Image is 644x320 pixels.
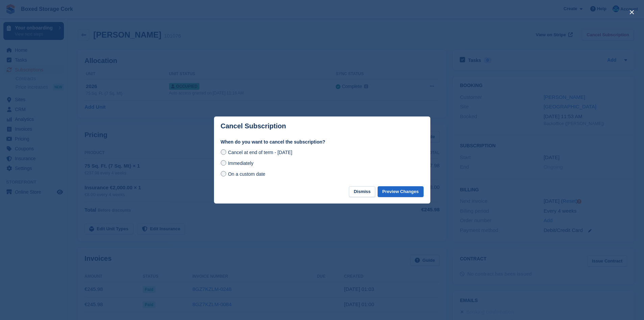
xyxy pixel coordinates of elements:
[221,149,226,155] input: Cancel at end of term - [DATE]
[228,171,265,177] span: On a custom date
[228,161,253,166] span: Immediately
[221,122,286,130] p: Cancel Subscription
[228,150,292,155] span: Cancel at end of term - [DATE]
[221,138,424,146] label: When do you want to cancel the subscription?
[349,186,375,197] button: Dismiss
[221,160,226,166] input: Immediately
[221,171,226,176] input: On a custom date
[378,186,424,197] button: Preview Changes
[626,7,637,18] button: close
